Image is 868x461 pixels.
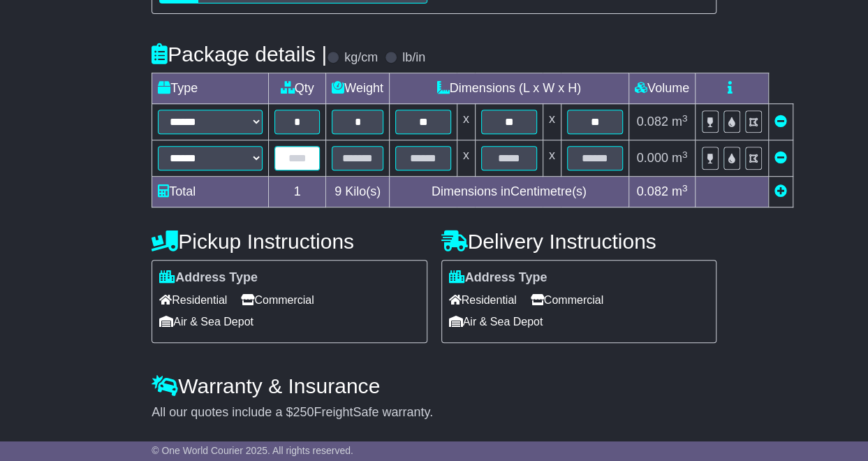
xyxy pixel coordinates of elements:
[293,405,314,419] span: 250
[159,311,253,332] span: Air & Sea Depot
[682,149,688,160] sup: 3
[543,140,561,177] td: x
[449,289,517,311] span: Residential
[531,289,603,311] span: Commercial
[774,184,787,198] a: Add new item
[334,184,341,198] span: 9
[389,73,628,104] td: Dimensions (L x W x H)
[269,73,326,104] td: Qty
[449,270,547,286] label: Address Type
[774,151,787,165] a: Remove this item
[628,73,695,104] td: Volume
[159,289,227,311] span: Residential
[152,43,327,66] h4: Package details |
[326,73,390,104] td: Weight
[672,115,688,129] span: m
[152,73,269,104] td: Type
[774,115,787,129] a: Remove this item
[672,184,688,198] span: m
[152,177,269,207] td: Total
[457,104,475,140] td: x
[637,151,668,165] span: 0.000
[441,230,716,253] h4: Delivery Instructions
[449,311,543,332] span: Air & Sea Depot
[457,140,475,177] td: x
[269,177,326,207] td: 1
[152,405,716,420] div: All our quotes include a $ FreightSafe warranty.
[389,177,628,207] td: Dimensions in Centimetre(s)
[152,230,427,253] h4: Pickup Instructions
[682,113,688,124] sup: 3
[543,104,561,140] td: x
[159,270,258,286] label: Address Type
[637,184,668,198] span: 0.082
[637,115,668,129] span: 0.082
[402,50,425,66] label: lb/in
[672,151,688,165] span: m
[344,50,378,66] label: kg/cm
[682,183,688,193] sup: 3
[152,374,716,397] h4: Warranty & Insurance
[326,177,390,207] td: Kilo(s)
[152,445,353,456] span: © One World Courier 2025. All rights reserved.
[241,289,314,311] span: Commercial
